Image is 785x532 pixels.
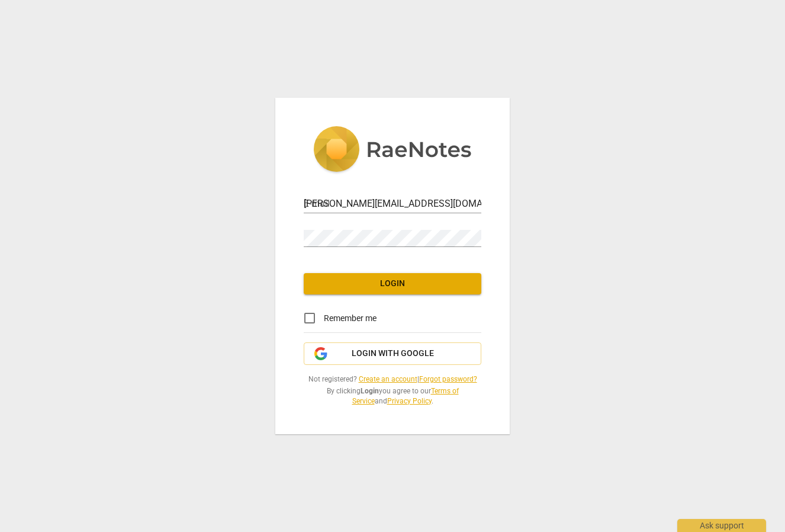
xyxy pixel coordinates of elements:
button: Login with Google [304,342,481,365]
div: Ask support [677,519,766,532]
a: Privacy Policy [387,397,432,405]
a: Terms of Service [352,387,459,405]
span: Login with Google [352,348,434,360]
span: Not registered? | [304,374,481,384]
span: Login [313,278,472,290]
span: Remember me [324,312,377,325]
span: By clicking you agree to our and . [304,386,481,406]
img: 5ac2273c67554f335776073100b6d88f.svg [313,126,472,175]
b: Login [361,387,379,395]
button: Login [304,273,481,294]
a: Forgot password? [419,375,477,383]
a: Create an account [359,375,417,383]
